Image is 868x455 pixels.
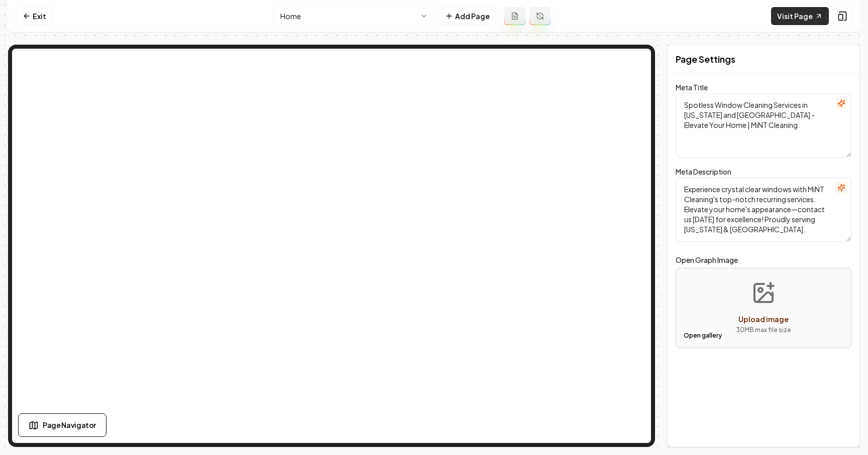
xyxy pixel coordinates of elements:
label: Open Graph Image [676,254,851,266]
span: Upload image [738,315,789,324]
button: Add admin page prompt [504,7,525,25]
label: Meta Title [676,83,708,92]
button: Regenerate page [529,7,551,25]
h2: Page Settings [676,52,735,66]
span: Page Navigator [43,420,96,430]
a: Exit [16,7,53,25]
label: Meta Description [676,167,731,176]
button: Open gallery [680,328,725,344]
button: Page Navigator [18,413,106,437]
button: Upload image [728,273,799,343]
a: Visit Page [771,7,829,25]
p: 30 MB max file size [736,325,791,335]
button: Add Page [439,7,496,25]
